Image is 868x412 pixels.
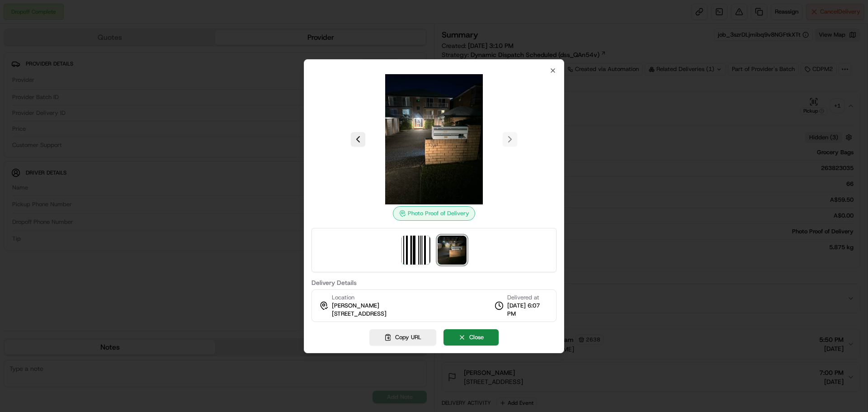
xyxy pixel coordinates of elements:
button: Copy URL [369,329,436,346]
div: Photo Proof of Delivery [393,206,475,221]
label: Delivery Details [311,279,557,286]
img: photo_proof_of_delivery image [438,236,467,265]
img: photo_proof_of_delivery image [369,74,499,204]
img: barcode_scan_on_pickup image [401,236,430,265]
span: [PERSON_NAME] [332,302,379,310]
span: Location [332,294,354,302]
span: [STREET_ADDRESS] [332,310,387,318]
button: Close [443,329,499,346]
span: [DATE] 6:07 PM [507,302,549,318]
span: Delivered at [507,294,549,302]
